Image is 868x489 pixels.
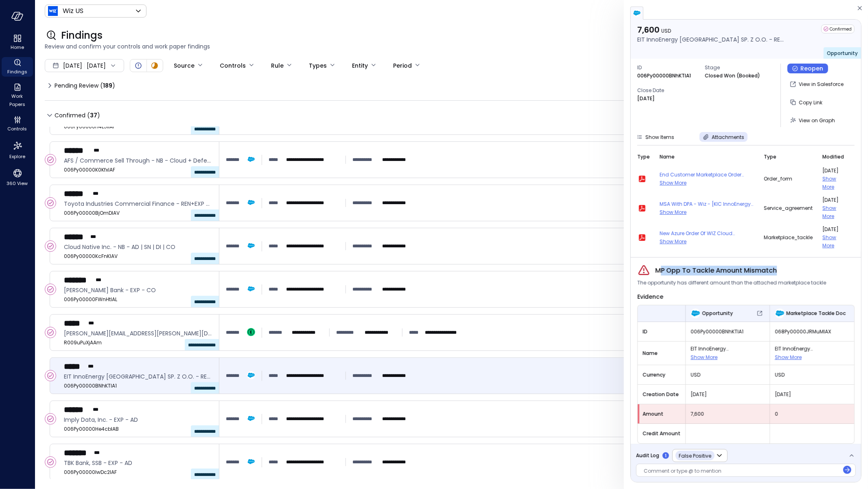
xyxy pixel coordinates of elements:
div: Controls [2,114,33,134]
div: Home [2,33,33,52]
span: Explore [9,152,25,161]
a: New Azure Order of WIZ Cloud Infrastructure Security Platform from EIT InnoEnergy [GEOGRAPHIC_DAT... [660,229,754,238]
span: Webster Bank - EXP - CO [64,286,212,295]
span: Findings [7,68,27,76]
button: View on Graph [787,113,838,127]
span: Show More [822,205,836,220]
span: Modified [822,153,844,161]
div: Confirmed [45,370,56,381]
button: Copy Link [787,95,826,109]
span: Close Date [637,86,698,95]
span: Toyota Industries Commercial Finance - REN+EXP - AD [64,199,212,208]
p: Wiz US [63,6,83,16]
div: Work Papers [2,81,33,109]
span: R009uPuXjAAm [64,339,212,347]
span: 360 View [7,179,28,187]
div: Confirmed [45,240,56,252]
img: Marketplace Tackle Doc [775,308,785,318]
span: Work Papers [5,92,30,108]
span: 0 [775,410,849,418]
button: Reopen [787,64,828,73]
span: Reopen [800,64,823,73]
div: Period [393,59,412,73]
span: Show More [660,209,687,216]
button: Show Items [633,132,678,142]
span: Audit Log [636,452,659,460]
span: EIT InnoEnergy [GEOGRAPHIC_DATA] SP. Z O.O. - REN+CON - AD [691,345,765,353]
span: [DATE] [822,167,845,175]
span: False Positive [679,452,711,459]
span: USD [775,371,849,379]
p: 006Py00000BNhKTIA1 [637,72,691,80]
span: 006Py00000IwDc2IAF [64,468,212,476]
span: EIT InnoEnergy Central Europe SP. Z O.O. - REN+CON - AD [64,372,212,381]
span: The opportunity has different amount than the attached marketplace tackle [637,279,826,287]
span: Evidence [637,293,663,301]
div: Explore [2,139,33,161]
span: 189 [103,81,112,90]
span: 006Py00000He4cbIAB [64,425,212,433]
p: View in Salesforce [799,80,844,88]
span: Show More [822,234,836,249]
span: TBK Bank, SSB - EXP - AD [64,458,212,467]
span: Show Items [645,134,674,141]
img: Icon [48,6,58,16]
span: Name [643,349,680,357]
div: Types [309,59,327,73]
button: View in Salesforce [787,77,847,91]
div: Rule [271,59,284,73]
span: 006Py00000BNhKTIA1 [691,328,765,336]
p: 1 [665,453,667,459]
span: service_agreement [764,204,813,212]
div: Source [174,59,195,73]
div: Confirmed [45,154,56,165]
span: 006Py00000FWnHtIAL [64,295,212,304]
span: [DATE] [775,390,849,399]
span: 006Py00000KcFnKIAV [64,252,212,260]
span: order_form [764,175,813,183]
div: Confirmed [45,197,56,209]
span: Opportunity [827,50,858,57]
div: Confirmed [45,284,56,295]
span: Show More [660,179,687,186]
span: [DATE] [822,196,845,204]
span: 37 [90,111,97,119]
div: ( ) [100,81,115,90]
div: Findings [2,57,33,77]
button: Attachments [700,132,748,142]
span: View on Graph [799,117,835,124]
span: Show More [822,175,836,190]
span: Home [11,43,24,51]
span: MP Opp To Tackle Amount Mismatch [655,266,777,275]
span: Show More [691,354,717,361]
span: Controls [8,125,27,133]
span: Currency [643,371,680,379]
span: Creation Date [643,390,680,399]
div: 360 View [2,166,33,188]
span: 006Py00000K0KfxIAF [64,166,212,174]
span: ID [637,64,698,72]
img: salesforce [633,9,641,17]
a: End Customer Marketplace Order Form (Direct Marketplace) - Wiz - [EIT InnoEnergy [GEOGRAPHIC_DATA... [660,171,754,179]
span: brandon.wagoner@wiz.io [64,329,212,338]
span: 006Py00000BNhKTIA1 [64,382,212,390]
span: Copy Link [799,99,822,106]
span: ID [643,328,680,336]
span: 7,600 [691,410,765,418]
p: EIT InnoEnergy [GEOGRAPHIC_DATA] SP. Z O.O. - REN+CON - AD [637,35,784,44]
span: Attachments [712,134,744,141]
span: 006Py00000BjOmDIAV [64,209,212,217]
div: Confirmed [45,456,56,468]
span: Cloud Native Inc. - NB - AD | SN | DI | CO [64,242,212,251]
span: marketplace_tackle [764,233,813,242]
span: Imply Data, Inc. - EXP - AD [64,415,212,424]
span: Pending Review [55,79,115,92]
span: Type [764,153,776,161]
a: MSA with DPA - Wiz - [KIC InnoEnergy SE] (6697c2bf1b) (version 1) [660,200,754,208]
span: USD [661,27,671,34]
p: Closed Won (Booked) [705,72,760,80]
span: EIT InnoEnergy [GEOGRAPHIC_DATA] SP. Z O.O. - REN+CON - AD_Renewal_Direct [775,345,849,353]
